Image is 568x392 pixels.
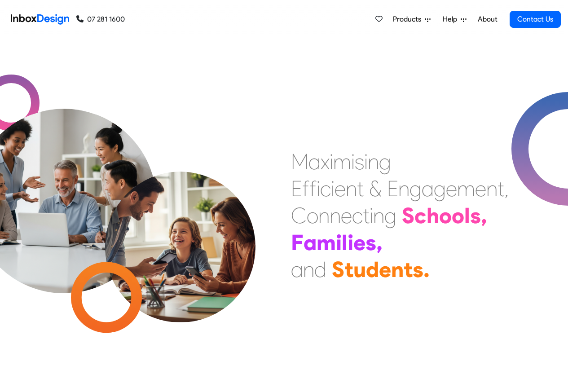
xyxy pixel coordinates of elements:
div: e [341,202,352,229]
div: i [330,148,333,175]
div: i [364,148,368,175]
div: x [321,148,330,175]
div: i [370,202,373,229]
div: & [369,175,382,202]
div: e [379,256,391,283]
div: m [333,148,351,175]
div: F [291,229,304,256]
div: m [317,229,336,256]
img: parents_with_child.png [86,134,274,322]
div: g [434,175,446,202]
div: d [366,256,379,283]
div: n [486,175,498,202]
div: a [422,175,434,202]
span: Help [443,14,461,25]
div: n [318,202,330,229]
div: n [346,175,357,202]
div: s [470,202,481,229]
div: e [353,229,365,256]
div: o [452,202,464,229]
div: i [331,175,335,202]
div: d [314,256,326,283]
div: c [320,175,331,202]
div: t [363,202,370,229]
div: h [427,202,439,229]
div: m [457,175,475,202]
div: f [302,175,309,202]
a: Help [439,10,470,28]
a: Contact Us [510,11,561,28]
div: e [335,175,346,202]
a: About [475,10,500,28]
span: Products [393,14,425,25]
a: Products [389,10,434,28]
div: t [498,175,504,202]
div: t [357,175,364,202]
div: , [481,202,487,229]
div: n [330,202,341,229]
a: 07 281 1600 [76,14,125,25]
div: S [402,202,414,229]
div: n [368,148,379,175]
div: i [336,229,342,256]
div: a [308,148,321,175]
div: E [387,175,398,202]
div: c [352,202,363,229]
div: C [291,202,307,229]
div: S [332,256,344,283]
div: i [351,148,355,175]
div: i [348,229,353,256]
div: s [413,256,423,283]
div: e [475,175,486,202]
div: o [307,202,318,229]
div: t [404,256,413,283]
div: n [391,256,404,283]
div: c [414,202,427,229]
div: t [344,256,353,283]
div: l [342,229,348,256]
div: n [398,175,409,202]
div: a [291,256,303,283]
div: s [355,148,364,175]
div: l [464,202,470,229]
div: g [384,202,396,229]
div: g [409,175,422,202]
div: . [423,256,430,283]
div: e [446,175,457,202]
div: Maximising Efficient & Engagement, Connecting Schools, Families, and Students. [291,148,509,283]
div: g [379,148,391,175]
div: E [291,175,302,202]
div: s [365,229,376,256]
div: a [304,229,317,256]
div: n [373,202,384,229]
div: u [353,256,366,283]
div: f [309,175,317,202]
div: o [439,202,452,229]
div: , [376,229,383,256]
div: , [504,175,509,202]
div: n [303,256,314,283]
div: M [291,148,308,175]
div: i [317,175,320,202]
